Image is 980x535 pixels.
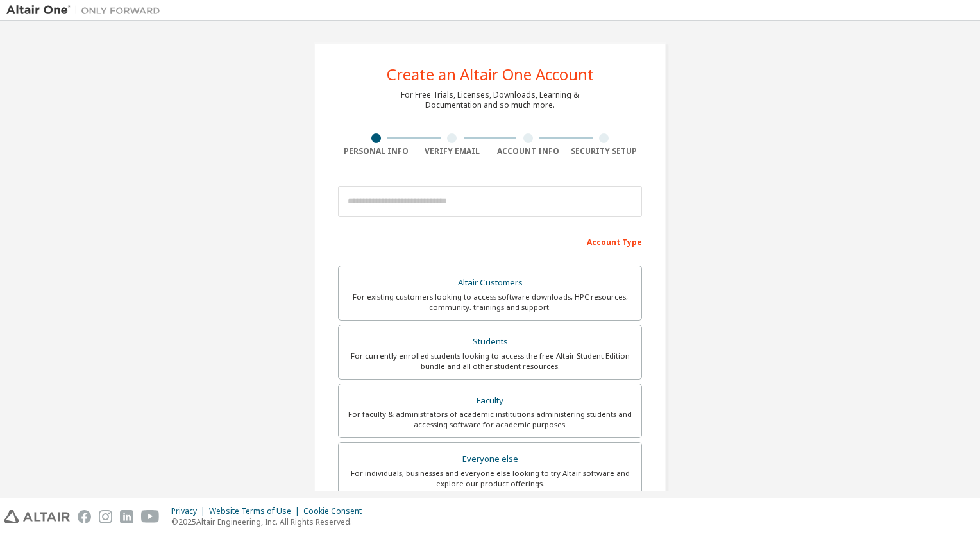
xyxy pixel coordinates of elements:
img: youtube.svg [141,510,160,523]
div: Everyone else [346,450,634,468]
div: Students [346,333,634,351]
img: instagram.svg [99,510,112,523]
div: Security Setup [566,146,643,157]
div: Cookie Consent [303,506,369,516]
div: Faculty [346,392,634,410]
div: For faculty & administrators of academic institutions administering students and accessing softwa... [346,409,634,430]
img: altair_logo.svg [4,510,70,523]
div: For individuals, businesses and everyone else looking to try Altair software and explore our prod... [346,468,634,489]
div: Verify Email [414,146,491,157]
div: Create an Altair One Account [387,67,594,82]
div: Privacy [171,506,209,516]
img: linkedin.svg [120,510,133,523]
div: For currently enrolled students looking to access the free Altair Student Edition bundle and all ... [346,351,634,371]
div: Website Terms of Use [209,506,303,516]
div: For existing customers looking to access software downloads, HPC resources, community, trainings ... [346,292,634,312]
img: Altair One [6,4,167,17]
div: Altair Customers [346,274,634,292]
div: Account Info [490,146,566,157]
p: © 2025 Altair Engineering, Inc. All Rights Reserved. [171,516,369,527]
div: Personal Info [338,146,414,157]
div: Account Type [338,231,642,251]
img: facebook.svg [78,510,91,523]
div: For Free Trials, Licenses, Downloads, Learning & Documentation and so much more. [401,90,579,110]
